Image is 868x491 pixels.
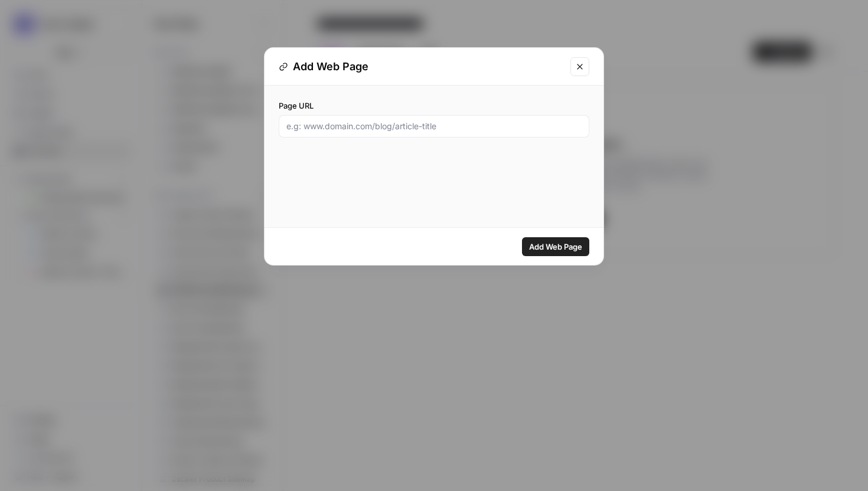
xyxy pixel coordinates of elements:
[279,58,563,75] div: Add Web Page
[279,100,589,112] label: Page URL
[522,237,589,256] button: Add Web Page
[286,120,582,132] input: e.g: www.domain.com/blog/article-title
[570,57,589,76] button: Close modal
[529,241,582,253] span: Add Web Page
